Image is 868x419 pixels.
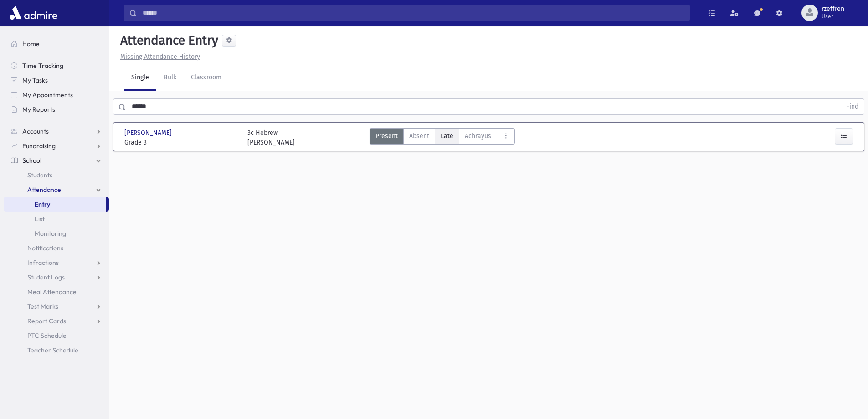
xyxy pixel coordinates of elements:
div: AttTypes [370,128,515,147]
div: 3c Hebrew [PERSON_NAME] [247,128,295,147]
a: Meal Attendance [4,285,109,299]
img: AdmirePro [7,4,60,22]
a: Notifications [4,241,109,255]
a: Bulk [156,65,184,91]
span: Notifications [27,244,63,252]
span: Meal Attendance [27,288,77,296]
span: My Reports [22,105,55,114]
u: Missing Attendance History [120,53,200,61]
a: Fundraising [4,139,109,153]
a: School [4,153,109,168]
span: Students [27,171,52,179]
a: My Appointments [4,88,109,102]
span: PTC Schedule [27,331,67,340]
span: Present [375,131,398,141]
span: Monitoring [35,229,66,238]
input: Search [137,5,689,21]
span: User [822,13,844,20]
a: Teacher Schedule [4,343,109,357]
span: Attendance [27,186,61,194]
span: Student Logs [27,273,65,281]
span: Teacher Schedule [27,346,78,354]
span: My Appointments [22,91,73,99]
span: School [22,156,41,165]
span: Test Marks [27,302,58,310]
a: My Reports [4,102,109,117]
span: My Tasks [22,76,48,84]
a: Student Logs [4,270,109,285]
span: [PERSON_NAME] [124,128,174,138]
span: Achrayus [465,131,491,141]
span: Grade 3 [124,138,238,147]
span: Home [22,40,40,48]
a: PTC Schedule [4,328,109,343]
a: Entry [4,197,106,212]
span: Infractions [27,259,59,267]
a: Accounts [4,124,109,139]
button: Find [841,99,864,114]
span: Accounts [22,127,49,135]
a: List [4,212,109,226]
span: Fundraising [22,142,56,150]
a: Home [4,36,109,51]
a: Attendance [4,182,109,197]
a: Students [4,168,109,182]
span: Entry [35,200,50,208]
span: List [35,215,45,223]
span: Late [441,131,453,141]
span: Absent [409,131,429,141]
span: rzeffren [822,5,844,13]
a: Monitoring [4,226,109,241]
a: Report Cards [4,314,109,328]
a: Classroom [184,65,229,91]
a: Time Tracking [4,58,109,73]
span: Time Tracking [22,62,63,70]
a: Test Marks [4,299,109,314]
a: My Tasks [4,73,109,88]
a: Single [124,65,156,91]
a: Infractions [4,255,109,270]
span: Report Cards [27,317,66,325]
a: Missing Attendance History [117,53,200,61]
h5: Attendance Entry [117,33,218,48]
